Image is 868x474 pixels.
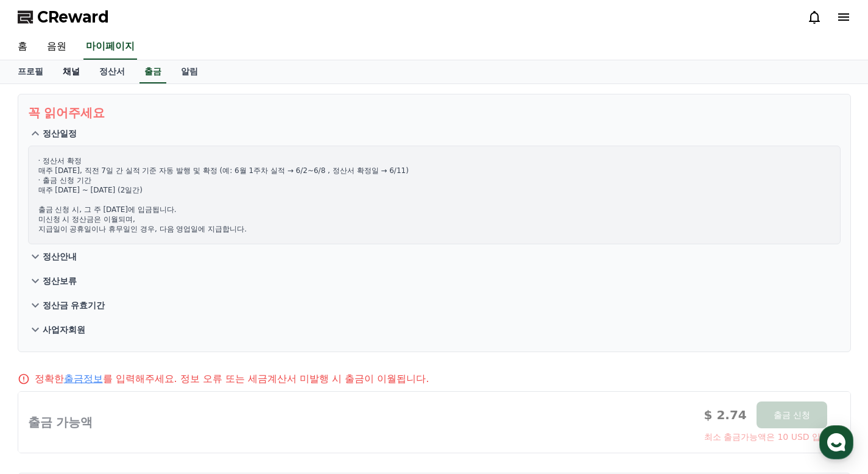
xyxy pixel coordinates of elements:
span: CReward [37,7,109,27]
a: 채널 [53,60,90,83]
a: 알림 [171,60,208,83]
button: 사업자회원 [28,317,841,342]
a: 음원 [37,34,76,60]
a: 설정 [157,373,234,403]
a: 정산서 [90,60,135,83]
button: 정산보류 [28,269,841,293]
button: 정산안내 [28,244,841,269]
span: 설정 [188,391,203,401]
p: 사업자회원 [43,324,85,336]
a: CReward [18,7,109,27]
button: 정산일정 [28,121,841,146]
button: 정산금 유효기간 [28,293,841,317]
a: 출금 [139,60,166,83]
p: 정확한 를 입력해주세요. 정보 오류 또는 세금계산서 미발행 시 출금이 이월됩니다. [35,372,429,386]
a: 홈 [4,373,80,403]
span: 홈 [38,391,46,401]
a: 출금정보 [64,373,103,384]
a: 대화 [80,373,157,403]
a: 홈 [8,34,37,60]
p: · 정산서 확정 매주 [DATE], 직전 7일 간 실적 기준 자동 발행 및 확정 (예: 6월 1주차 실적 → 6/2~6/8 , 정산서 확정일 → 6/11) · 출금 신청 기간... [38,156,830,234]
p: 정산일정 [43,127,77,140]
p: 정산안내 [43,250,77,263]
p: 꼭 읽어주세요 [28,104,841,121]
a: 마이페이지 [83,34,137,60]
p: 정산보류 [43,275,77,287]
span: 대화 [111,392,126,401]
p: 정산금 유효기간 [43,299,105,311]
a: 프로필 [8,60,53,83]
